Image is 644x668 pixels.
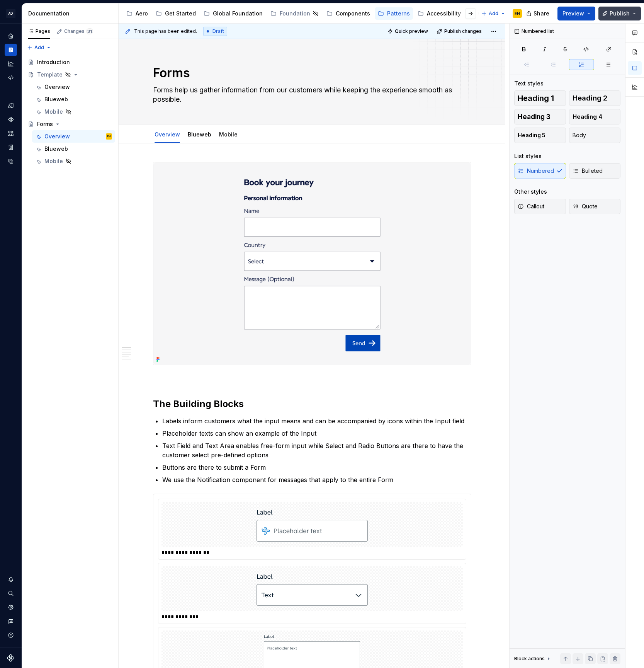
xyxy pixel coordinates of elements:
[514,152,542,160] div: List styles
[522,7,554,20] button: Share
[25,42,54,53] button: Add
[32,155,115,167] a: Mobile
[219,131,238,138] a: Mobile
[185,126,214,142] div: Blueweb
[32,81,115,93] a: Overview
[134,28,197,34] span: This page has been edited.
[153,162,471,365] img: 0666d9db-5b38-49ef-8dd0-744f75378424.png
[518,94,554,102] span: Heading 1
[267,7,322,20] a: Foundation
[151,84,470,106] textarea: Forms help us gather information from our customers while keeping the experience smooth as possible.
[444,28,482,34] span: Publish changes
[216,126,241,142] div: Mobile
[151,64,470,82] textarea: Forms
[136,10,148,17] div: Aero
[5,141,17,153] a: Storybook stories
[5,587,17,600] button: Search ⌘K
[427,10,461,17] div: Accessibility
[385,26,432,37] button: Quick preview
[5,99,17,112] a: Design tokens
[515,10,520,17] div: EH
[162,429,471,438] p: Placeholder texts can show an example of the Input
[5,113,17,126] a: Components
[37,71,63,78] div: Template
[86,28,93,34] span: 31
[323,7,373,20] a: Components
[212,28,224,34] span: Draft
[6,9,15,18] div: AD
[5,573,17,586] button: Notifications
[44,83,70,91] div: Overview
[514,109,566,124] button: Heading 3
[162,463,471,472] p: Buttons are there to submit a Form
[514,656,545,662] div: Block actions
[514,80,544,87] div: Text styles
[44,157,63,165] div: Mobile
[165,10,196,17] div: Get Started
[107,133,110,140] div: EH
[569,199,621,214] button: Quote
[336,10,370,17] div: Components
[569,163,621,179] button: Bulleted
[151,126,183,142] div: Overview
[7,654,15,662] a: Supernova Logo
[435,26,485,37] button: Publish changes
[514,90,566,106] button: Heading 1
[32,143,115,155] a: Blueweb
[37,58,70,66] div: Introduction
[5,615,17,627] div: Contact support
[569,90,621,106] button: Heading 2
[598,7,641,20] button: Publish
[518,113,551,121] span: Heading 3
[162,441,471,460] p: Text Field and Text Area enables free-form input while Select and Radio Buttons are there to have...
[5,44,17,56] a: Documentation
[479,8,508,19] button: Add
[573,113,602,121] span: Heading 4
[162,475,471,484] p: We use the Notification component for messages that apply to the entire Form
[280,10,310,17] div: Foundation
[375,7,413,20] a: Patterns
[573,94,607,102] span: Heading 2
[32,130,115,143] a: OverviewEH
[514,188,547,196] div: Other styles
[28,10,115,17] div: Documentation
[213,10,263,17] div: Global Foundation
[64,28,93,34] div: Changes
[5,72,17,84] a: Code automation
[514,199,566,214] button: Callout
[5,30,17,42] a: Home
[123,7,151,20] a: Aero
[32,93,115,106] a: Blueweb
[44,133,70,140] div: Overview
[562,10,584,17] span: Preview
[153,398,471,410] h2: The Building Blocks
[514,653,552,664] div: Block actions
[44,108,63,116] div: Mobile
[155,131,180,138] a: Overview
[415,7,464,20] a: Accessibility
[25,118,115,130] a: Forms
[34,44,44,51] span: Add
[37,120,53,128] div: Forms
[573,131,586,139] span: Body
[518,131,545,139] span: Heading 5
[557,7,595,20] button: Preview
[153,7,199,20] a: Get Started
[44,95,68,103] div: Blueweb
[610,10,630,17] span: Publish
[395,28,428,34] span: Quick preview
[201,7,266,20] a: Global Foundation
[573,167,603,175] span: Bulleted
[5,601,17,613] a: Settings
[5,58,17,70] a: Analytics
[188,131,211,138] a: Blueweb
[123,6,477,21] div: Page tree
[387,10,410,17] div: Patterns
